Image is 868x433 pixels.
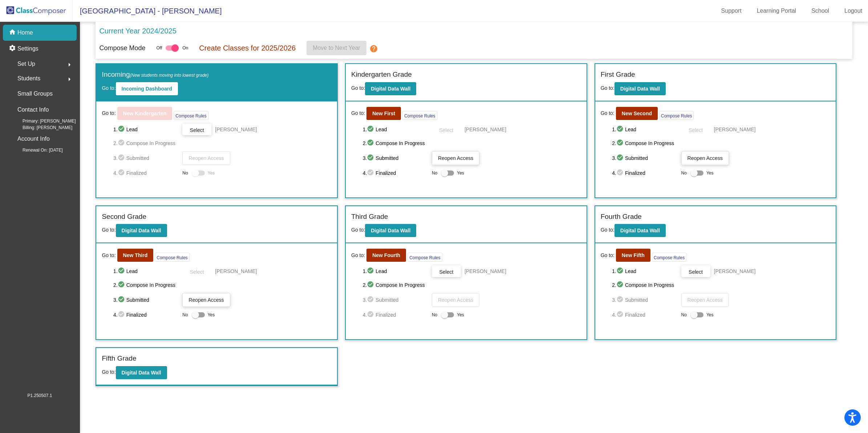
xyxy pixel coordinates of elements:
[11,147,62,153] span: Renewal On: [DATE]
[123,252,148,258] b: New Third
[118,267,126,276] mat-icon: check_circle
[616,107,658,120] button: New Second
[17,134,50,144] p: Account Info
[363,281,581,289] span: 2. Compose In Progress
[313,45,360,51] span: Move to Next Year
[367,154,376,163] mat-icon: check_circle
[102,69,208,80] label: Incoming
[432,151,479,165] button: Reopen Access
[65,60,74,69] mat-icon: arrow_right
[616,281,625,289] mat-icon: check_circle
[182,293,230,307] button: Reopen Access
[113,169,179,177] span: 4. Finalized
[9,44,17,53] mat-icon: settings
[681,265,710,277] button: Select
[612,154,677,163] span: 3. Submitted
[367,139,376,148] mat-icon: check_circle
[102,109,115,117] span: Go to:
[17,59,35,69] span: Set Up
[9,28,17,37] mat-icon: home
[615,224,666,237] button: Digital Data Wall
[616,125,625,134] mat-icon: check_circle
[616,169,625,177] mat-icon: check_circle
[714,268,756,275] span: [PERSON_NAME]
[17,28,33,37] p: Home
[116,82,178,95] button: Incoming Dashboard
[751,5,802,17] a: Learning Portal
[102,212,146,222] label: Second Grade
[839,5,868,17] a: Logout
[659,111,694,120] button: Compose Rules
[156,45,162,51] span: Off
[190,127,204,133] span: Select
[681,293,729,307] button: Reopen Access
[118,125,126,134] mat-icon: check_circle
[465,126,506,133] span: [PERSON_NAME]
[601,212,642,222] label: Fourth Grade
[113,281,332,289] span: 2. Compose In Progress
[366,107,401,120] button: New First
[622,111,652,116] b: New Second
[457,310,464,319] span: Yes
[99,25,176,36] p: Current Year 2024/2025
[17,105,49,115] p: Contact Info
[366,249,406,262] button: New Fourth
[116,224,167,237] button: Digital Data Wall
[99,43,145,53] p: Compose Mode
[351,69,412,80] label: Kindergarten Grade
[363,310,428,319] span: 4. Finalized
[351,212,388,222] label: Third Grade
[371,228,410,233] b: Digital Data Wall
[612,296,677,304] span: 3. Submitted
[363,139,581,148] span: 2. Compose In Progress
[363,267,428,276] span: 1. Lead
[601,69,635,80] label: First Grade
[367,310,376,319] mat-icon: check_circle
[369,44,378,53] mat-icon: help
[367,267,376,276] mat-icon: check_circle
[363,169,428,177] span: 4. Finalized
[190,269,204,275] span: Select
[432,170,437,176] span: No
[652,253,686,262] button: Compose Rules
[73,5,222,17] span: [GEOGRAPHIC_DATA] - [PERSON_NAME]
[182,312,188,318] span: No
[432,265,461,277] button: Select
[681,124,710,135] button: Select
[11,118,76,124] span: Primary: [PERSON_NAME]
[118,139,126,148] mat-icon: check_circle
[612,281,830,289] span: 2. Compose In Progress
[113,125,179,134] span: 1. Lead
[601,227,615,233] span: Go to:
[616,139,625,148] mat-icon: check_circle
[438,297,473,303] span: Reopen Access
[351,252,365,259] span: Go to:
[208,310,215,319] span: Yes
[715,5,747,17] a: Support
[365,82,416,95] button: Digital Data Wall
[601,85,615,91] span: Go to:
[371,86,410,92] b: Digital Data Wall
[612,169,677,177] span: 4. Finalized
[118,281,126,289] mat-icon: check_circle
[118,169,126,177] mat-icon: check_circle
[402,111,437,120] button: Compose Rules
[113,154,179,163] span: 3. Submitted
[215,126,257,133] span: [PERSON_NAME]
[117,249,154,262] button: New Third
[367,296,376,304] mat-icon: check_circle
[188,155,224,161] span: Reopen Access
[113,296,179,304] span: 3. Submitted
[113,310,179,319] span: 4. Finalized
[307,41,366,55] button: Move to Next Year
[122,370,161,376] b: Digital Data Wall
[11,124,72,131] span: Billing: [PERSON_NAME]
[174,111,208,120] button: Compose Rules
[432,312,437,318] span: No
[615,82,666,95] button: Digital Data Wall
[182,265,211,277] button: Select
[372,111,395,116] b: New First
[687,155,723,161] span: Reopen Access
[432,293,479,307] button: Reopen Access
[367,169,376,177] mat-icon: check_circle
